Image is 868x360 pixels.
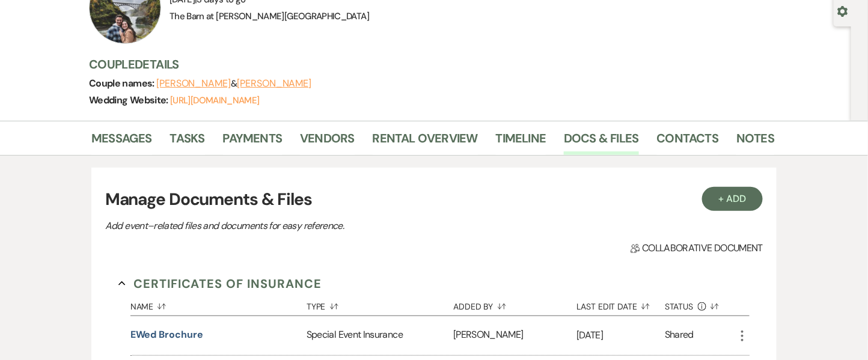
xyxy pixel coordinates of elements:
[130,293,307,316] button: Name
[665,293,735,316] button: Status
[307,316,453,355] div: Special Event Insurance
[237,79,311,88] button: [PERSON_NAME]
[156,78,311,90] span: &
[170,10,369,22] span: The Barn at [PERSON_NAME][GEOGRAPHIC_DATA]
[300,129,354,155] a: Vendors
[564,129,638,155] a: Docs & Files
[89,77,156,90] span: Couple names:
[453,293,576,316] button: Added By
[453,316,576,355] div: [PERSON_NAME]
[156,79,231,88] button: [PERSON_NAME]
[736,129,774,155] a: Notes
[373,129,478,155] a: Rental Overview
[105,218,526,234] p: Add event–related files and documents for easy reference.
[702,187,763,211] button: + Add
[118,275,322,293] button: Certificates of Insurance
[89,56,762,73] h3: Couple Details
[89,94,170,106] span: Wedding Website:
[496,129,546,155] a: Timeline
[657,129,719,155] a: Contacts
[631,241,763,255] span: Collaborative document
[665,328,694,344] div: Shared
[130,328,203,342] button: eWed Brochure
[837,5,848,16] button: Open lead details
[307,293,453,316] button: Type
[665,302,694,311] span: Status
[170,94,259,106] a: [URL][DOMAIN_NAME]
[105,187,763,212] h3: Manage Documents & Files
[576,293,665,316] button: Last Edit Date
[91,129,152,155] a: Messages
[576,328,665,343] p: [DATE]
[223,129,283,155] a: Payments
[170,129,205,155] a: Tasks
